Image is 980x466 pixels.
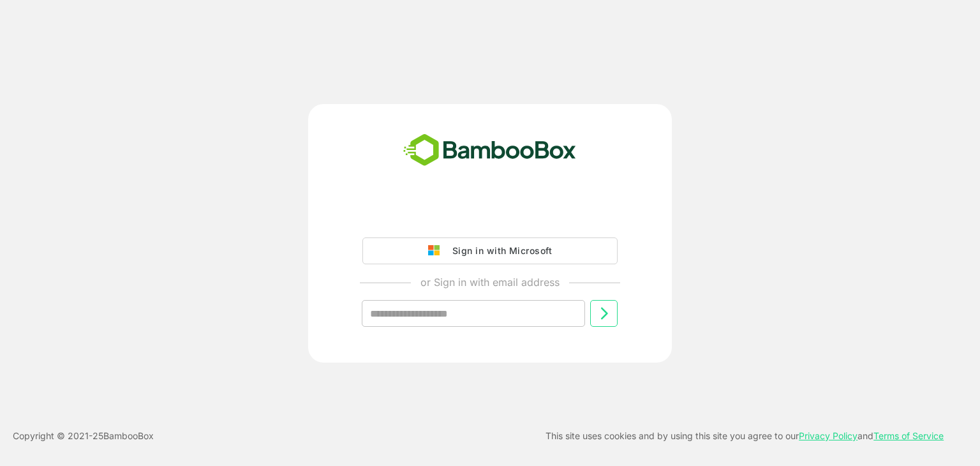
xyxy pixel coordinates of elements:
[13,428,154,444] p: Copyright © 2021- 25 BambooBox
[446,243,552,259] div: Sign in with Microsoft
[362,237,618,264] button: Sign in with Microsoft
[428,245,446,257] img: google
[799,430,857,441] a: Privacy Policy
[546,428,944,444] p: This site uses cookies and by using this site you agree to our and
[873,430,944,441] a: Terms of Service
[420,274,560,290] p: or Sign in with email address
[396,130,583,172] img: bamboobox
